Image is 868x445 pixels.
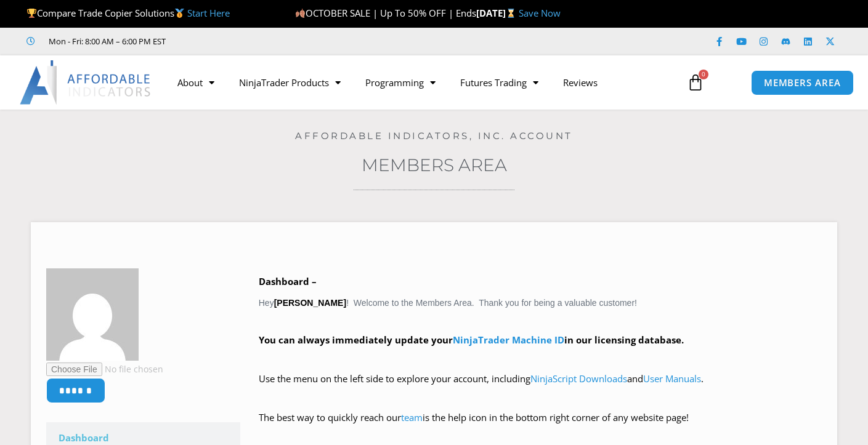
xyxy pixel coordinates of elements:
[27,9,36,18] img: 🏆
[506,9,516,18] img: ⌛
[699,70,708,79] span: 0
[175,9,184,18] img: 🥇
[259,275,317,287] b: Dashboard –
[448,68,551,97] a: Futures Trading
[46,34,166,49] span: Mon - Fri: 8:00 AM – 6:00 PM EST
[259,334,684,346] strong: You can always immediately update your in our licensing database.
[668,65,723,100] a: 0
[183,35,368,47] iframe: Customer reviews powered by Trustpilot
[187,7,230,19] a: Start Here
[296,9,305,18] img: 🍂
[476,7,519,19] strong: [DATE]
[764,78,841,87] span: MEMBERS AREA
[20,60,152,105] img: LogoAI | Affordable Indicators – NinjaTrader
[274,298,346,308] strong: [PERSON_NAME]
[751,70,854,95] a: MEMBERS AREA
[227,68,353,97] a: NinjaTrader Products
[295,7,476,19] span: OCTOBER SALE | Up To 50% OFF | Ends
[353,68,448,97] a: Programming
[26,7,230,19] span: Compare Trade Copier Solutions
[259,371,822,405] p: Use the menu on the left side to explore your account, including and .
[259,273,822,444] div: Hey ! Welcome to the Members Area. Thank you for being a valuable customer!
[551,68,610,97] a: Reviews
[362,154,507,175] a: Members Area
[165,68,678,97] nav: Menu
[259,409,822,444] p: The best way to quickly reach our is the help icon in the bottom right corner of any website page!
[295,130,573,142] a: Affordable Indicators, Inc. Account
[165,68,227,97] a: About
[643,372,701,385] a: User Manuals
[401,411,423,423] a: team
[453,334,564,346] a: NinjaTrader Machine ID
[519,7,561,19] a: Save Now
[46,268,139,361] img: ed2c891267c1265ed1fb5d0346670cea95af1d0668f7387596cf58ddd4f6e951
[530,372,627,385] a: NinjaScript Downloads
